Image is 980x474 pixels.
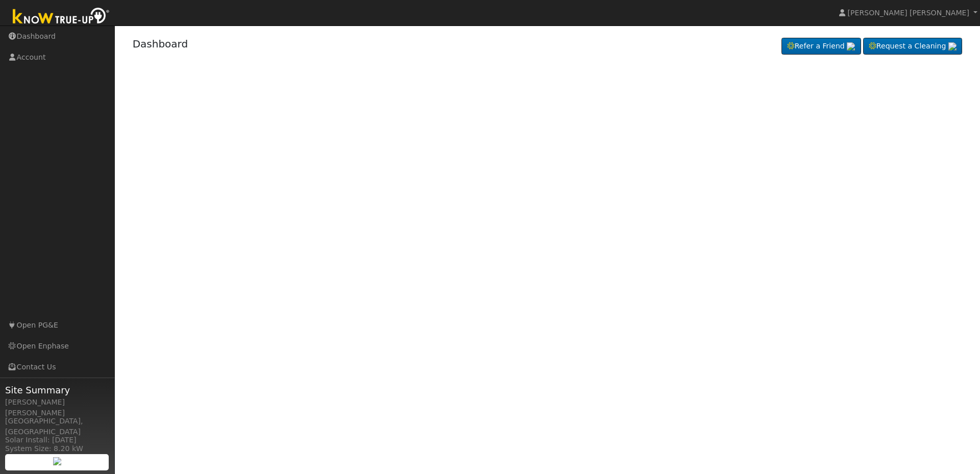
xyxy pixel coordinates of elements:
a: Refer a Friend [781,38,861,55]
div: [PERSON_NAME] [PERSON_NAME] [5,397,109,418]
a: Request a Cleaning [863,38,962,55]
span: Site Summary [5,383,109,397]
div: Solar Install: [DATE] [5,435,109,445]
img: retrieve [847,42,855,51]
img: retrieve [948,42,957,51]
div: [GEOGRAPHIC_DATA], [GEOGRAPHIC_DATA] [5,416,109,437]
img: Know True-Up [8,6,115,29]
img: retrieve [53,457,61,465]
span: [PERSON_NAME] [PERSON_NAME] [848,9,969,17]
a: Dashboard [133,38,188,50]
div: System Size: 8.20 kW [5,443,109,454]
